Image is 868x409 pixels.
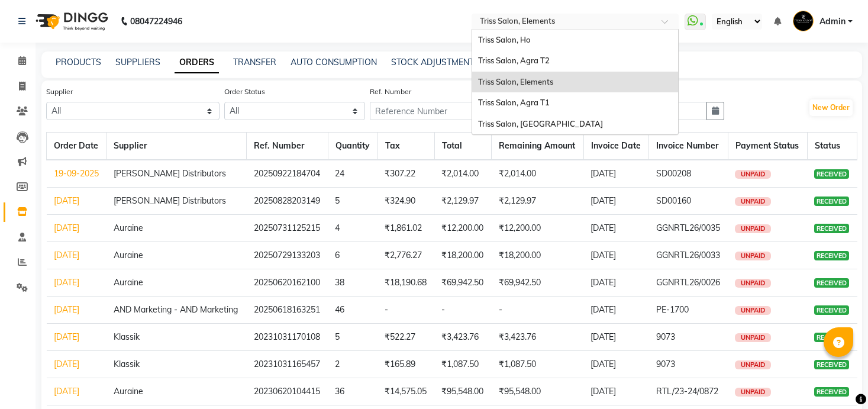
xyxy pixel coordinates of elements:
td: - [377,297,434,324]
span: UNPAID [735,360,771,369]
span: RECEIVED [814,251,849,260]
a: [DATE] [54,386,79,397]
td: ₹2,129.97 [434,188,491,215]
span: RECEIVED [814,305,849,315]
span: RECEIVED [814,387,849,397]
span: Triss Salon, [GEOGRAPHIC_DATA] [478,119,603,128]
td: 20231031170108 [247,324,328,351]
td: [DATE] [583,324,648,351]
span: UNPAID [735,252,771,260]
td: ₹18,200.00 [434,242,491,269]
td: ₹14,575.05 [377,378,434,405]
td: Klassik [107,351,247,378]
span: PE-1700 [656,304,689,315]
span: RECEIVED [814,278,849,288]
td: ₹1,087.50 [434,351,491,378]
td: ₹2,129.97 [492,188,584,215]
span: UNPAID [735,170,771,179]
td: ₹12,200.00 [492,215,584,242]
td: ₹12,200.00 [434,215,491,242]
td: [DATE] [583,269,648,297]
th: Invoice Date [583,133,648,160]
td: [DATE] [583,351,648,378]
label: Order Status [224,86,265,97]
b: 08047224946 [130,5,182,38]
td: 20250620162100 [247,269,328,297]
td: 38 [328,269,377,297]
td: Auraine [107,242,247,269]
td: ₹2,014.00 [492,160,584,188]
td: ₹3,423.76 [492,324,584,351]
td: Auraine [107,215,247,242]
label: Supplier [46,86,73,97]
span: Admin [819,15,846,28]
a: [DATE] [54,359,79,369]
th: Invoice Number [649,133,728,160]
span: RECEIVED [814,197,849,206]
td: ₹307.22 [377,160,434,188]
span: UNPAID [735,197,771,206]
span: UNPAID [735,333,771,342]
td: - [492,297,584,324]
td: ₹95,548.00 [492,378,584,405]
td: 46 [328,297,377,324]
span: Triss Salon, Agra T2 [478,56,550,65]
td: ₹522.27 [377,324,434,351]
td: 20231031165457 [247,351,328,378]
a: STOCK ADJUSTMENT [391,57,474,67]
td: ₹1,087.50 [492,351,584,378]
span: UNPAID [735,279,771,288]
a: AUTO CONSUMPTION [291,57,377,67]
span: SD00160 [656,195,691,206]
td: ₹2,776.27 [377,242,434,269]
a: 19-09-2025 [54,168,99,179]
a: [DATE] [54,250,79,260]
span: UNPAID [735,388,771,397]
td: 2 [328,351,377,378]
td: 20250729133203 [247,242,328,269]
td: [DATE] [583,378,648,405]
td: 20250922184704 [247,160,328,188]
span: RTL/23-24/0872 [656,386,718,397]
td: 4 [328,215,377,242]
td: 24 [328,160,377,188]
td: 36 [328,378,377,405]
a: [DATE] [54,277,79,288]
td: ₹2,014.00 [434,160,491,188]
th: Order Date [47,133,107,160]
ng-dropdown-panel: Options list [472,29,679,136]
td: 5 [328,188,377,215]
td: ₹18,190.68 [377,269,434,297]
span: Triss Salon, Agra T1 [478,98,550,107]
span: GGNRTL26/0033 [656,250,720,260]
td: ₹69,942.50 [492,269,584,297]
a: [DATE] [54,195,79,206]
a: [DATE] [54,331,79,342]
td: Auraine [107,378,247,405]
span: SD00208 [656,168,691,179]
th: Payment Status [728,133,807,160]
td: [PERSON_NAME] Distributors [107,160,247,188]
td: - [434,297,491,324]
td: 5 [328,324,377,351]
td: ₹324.90 [377,188,434,215]
a: ORDERS [175,52,219,73]
td: 20250731125215 [247,215,328,242]
span: 9073 [656,359,675,369]
label: Ref. Number [370,86,411,97]
span: RECEIVED [814,360,849,369]
span: GGNRTL26/0035 [656,223,720,233]
a: [DATE] [54,304,79,315]
td: 6 [328,242,377,269]
a: SUPPLIERS [115,57,160,67]
td: [DATE] [583,215,648,242]
span: RECEIVED [814,169,849,179]
input: Reference Number [370,102,473,120]
span: RECEIVED [814,224,849,233]
td: AND Marketing - AND Marketing [107,297,247,324]
th: Remaining Amount [492,133,584,160]
span: RECEIVED [814,333,849,342]
th: Tax [377,133,434,160]
img: logo [30,5,111,38]
button: New Order [809,99,853,116]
